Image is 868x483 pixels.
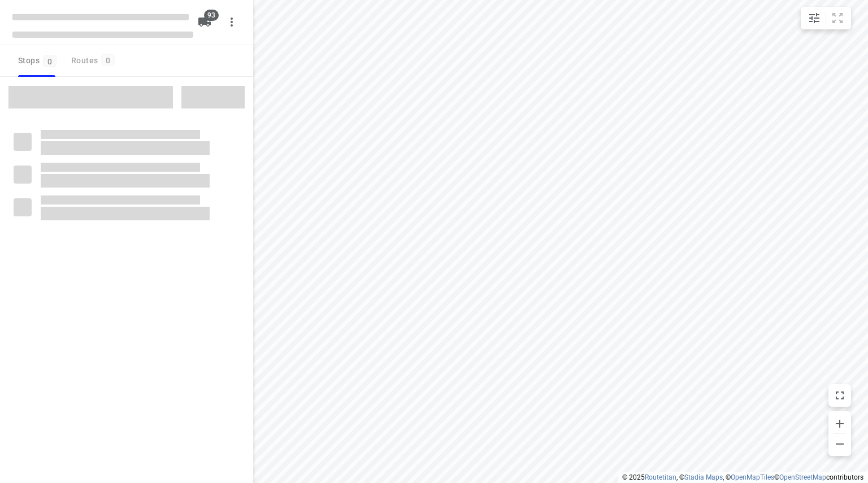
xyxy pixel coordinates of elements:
[801,7,851,29] div: small contained button group
[779,473,826,481] a: OpenStreetMap
[803,7,826,29] button: Map settings
[684,473,723,481] a: Stadia Maps
[731,473,774,481] a: OpenMapTiles
[645,473,676,481] a: Routetitan
[622,473,863,481] li: © 2025 , © , © © contributors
